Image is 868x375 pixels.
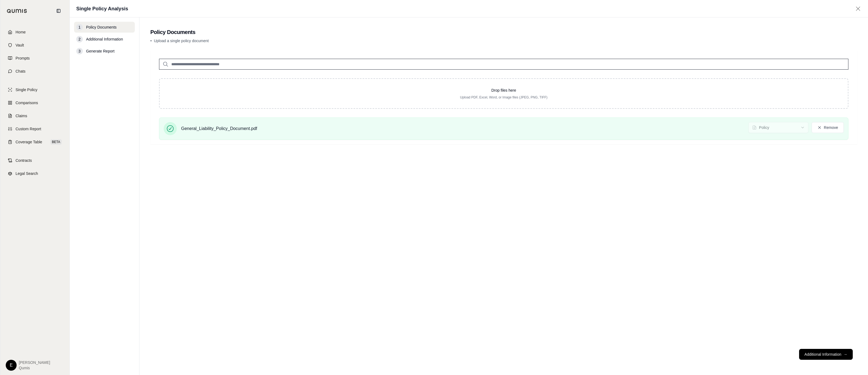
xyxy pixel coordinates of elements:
span: Contracts [16,158,32,163]
span: [PERSON_NAME] [19,360,50,365]
h2: Policy Documents [150,28,857,36]
span: Comparisons [16,100,38,106]
a: Vault [4,39,66,51]
span: Vault [16,42,24,48]
button: Remove [812,122,844,133]
div: 3 [76,48,83,54]
a: Custom Report [4,123,66,135]
a: Single Policy [4,84,66,96]
span: Coverage Table [16,139,42,145]
p: Upload PDF, Excel, Word, or Image files (JPEG, PNG, TIFF) [168,95,839,100]
div: 1 [76,24,83,30]
a: Comparisons [4,97,66,109]
p: Drop files here [168,88,839,93]
span: Chats [16,69,26,74]
span: General_Liability_Policy_Document.pdf [181,125,257,132]
span: • [150,39,152,43]
span: Single Policy [16,87,37,92]
span: Home [16,29,26,35]
span: Generate Report [86,48,114,54]
a: Claims [4,110,66,122]
span: Qumis [19,365,50,371]
button: Additional Information→ [799,349,853,360]
span: BETA [50,139,62,145]
a: Home [4,26,66,38]
img: Qumis Logo [7,9,27,13]
span: Prompts [16,55,30,61]
button: Collapse sidebar [54,7,63,15]
span: Custom Report [16,126,41,132]
h1: Single Policy Analysis [76,5,128,13]
a: Legal Search [4,168,66,179]
span: Upload a single policy document [154,39,209,43]
span: → [843,352,847,357]
span: Additional Information [86,36,123,42]
div: 2 [76,36,83,42]
a: Chats [4,65,66,77]
span: Policy Documents [86,24,117,30]
a: Contracts [4,154,66,166]
span: Legal Search [16,171,38,176]
a: Prompts [4,52,66,64]
div: E [6,360,17,371]
span: Claims [16,113,27,119]
a: Coverage TableBETA [4,136,66,148]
